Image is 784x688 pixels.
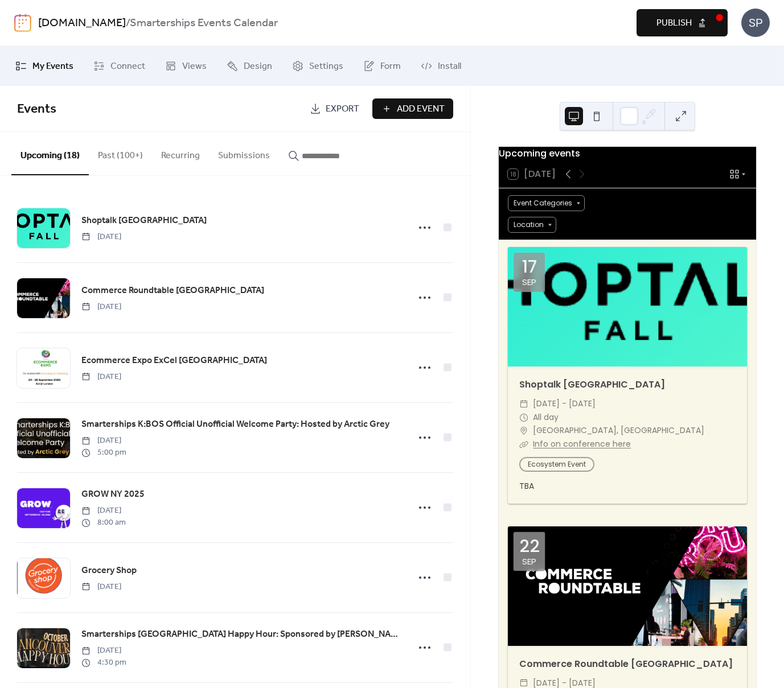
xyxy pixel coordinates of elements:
div: SP [741,9,770,37]
img: logo [14,14,31,32]
span: [GEOGRAPHIC_DATA], [GEOGRAPHIC_DATA] [533,424,704,438]
b: Smarterships Events Calendar [130,13,278,34]
div: 22 [519,538,540,555]
span: [DATE] [81,581,121,593]
button: Upcoming (18) [11,132,89,175]
a: My Events [7,51,82,81]
span: 8:00 am [81,517,126,529]
span: [DATE] - [DATE] [533,397,596,411]
div: ​ [519,438,528,451]
span: Events [17,97,56,122]
div: Upcoming events [499,147,756,160]
span: Smarterships K:BOS Official Unofficial Welcome Party: Hosted by Arctic Grey [81,418,389,431]
a: Settings [284,51,352,81]
span: 4:30 pm [81,657,126,669]
a: Install [412,51,470,81]
div: 17 [522,258,537,275]
a: Connect [85,51,154,81]
a: Export [301,98,368,119]
span: [DATE] [81,505,126,517]
a: Design [218,51,281,81]
a: Ecommerce Expo ExCel [GEOGRAPHIC_DATA] [81,353,267,368]
span: Connect [110,60,145,73]
span: Export [326,102,359,116]
span: Ecommerce Expo ExCel [GEOGRAPHIC_DATA] [81,354,267,368]
span: Settings [309,60,343,73]
span: Views [182,60,207,73]
div: ​ [519,397,528,411]
div: TBA [508,480,747,492]
span: Form [380,60,401,73]
span: Shoptalk [GEOGRAPHIC_DATA] [81,214,207,228]
a: Commerce Roundtable [GEOGRAPHIC_DATA] [81,283,264,298]
a: GROW NY 2025 [81,487,145,502]
span: [DATE] [81,435,126,447]
span: [DATE] [81,645,126,657]
span: Publish [656,17,692,30]
span: GROW NY 2025 [81,488,145,501]
span: [DATE] [81,371,121,383]
a: Commerce Roundtable [GEOGRAPHIC_DATA] [519,657,733,670]
a: Shoptalk [GEOGRAPHIC_DATA] [519,378,665,391]
button: Recurring [152,132,209,174]
span: Add Event [397,102,445,116]
button: Add Event [372,98,453,119]
span: My Events [32,60,73,73]
div: Sep [522,278,536,286]
a: Views [157,51,215,81]
button: Publish [637,9,728,36]
span: [DATE] [81,231,121,243]
span: Install [438,60,461,73]
a: Smarterships [GEOGRAPHIC_DATA] Happy Hour: Sponsored by [PERSON_NAME] [81,627,402,642]
div: Sep [522,557,536,566]
button: Submissions [209,132,279,174]
span: Smarterships [GEOGRAPHIC_DATA] Happy Hour: Sponsored by [PERSON_NAME] [81,628,402,641]
span: Commerce Roundtable [GEOGRAPHIC_DATA] [81,284,264,298]
div: ​ [519,411,528,425]
span: [DATE] [81,301,121,313]
span: Design [244,60,272,73]
span: Grocery Shop [81,564,137,578]
a: Form [355,51,409,81]
span: All day [533,411,559,425]
div: ​ [519,424,528,438]
b: / [126,13,130,34]
span: 5:00 pm [81,447,126,459]
a: Grocery Shop [81,563,137,578]
button: Past (100+) [89,132,152,174]
a: Shoptalk [GEOGRAPHIC_DATA] [81,213,207,228]
a: Smarterships K:BOS Official Unofficial Welcome Party: Hosted by Arctic Grey [81,417,389,432]
a: Info on conference here [533,438,631,450]
a: [DOMAIN_NAME] [38,13,126,34]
